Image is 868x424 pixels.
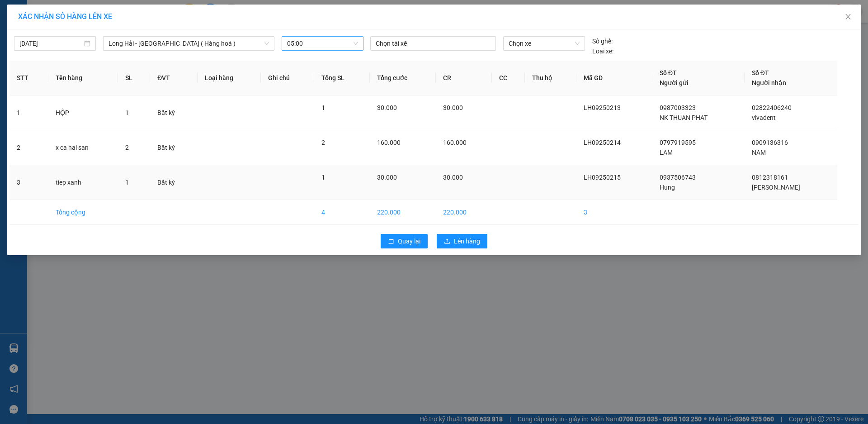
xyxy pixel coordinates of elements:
[660,139,696,146] span: 0797919595
[264,41,269,46] span: down
[48,61,118,95] th: Tên hàng
[150,165,198,200] td: Bất kỳ
[660,184,675,191] span: Hung
[844,13,852,20] span: close
[108,37,269,50] span: Long Hải - Sài Gòn ( Hàng hoá )
[381,234,428,248] button: rollbackQuay lại
[444,238,450,245] span: upload
[388,238,394,245] span: rollback
[660,79,689,86] span: Người gửi
[752,104,792,111] span: 02822406240
[118,61,150,95] th: SL
[125,144,129,151] span: 2
[437,234,487,248] button: uploadLên hàng
[370,61,436,95] th: Tổng cước
[198,61,261,95] th: Loại hàng
[592,46,613,56] span: Loại xe:
[584,139,621,146] span: LH09250214
[125,109,129,116] span: 1
[150,61,198,95] th: ĐVT
[454,236,480,246] span: Lên hàng
[19,38,82,48] input: 12/09/2025
[77,19,150,29] div: [PERSON_NAME]
[8,8,71,19] div: Long Hải
[752,69,769,76] span: Số ĐT
[584,174,621,181] span: LH09250215
[443,104,463,111] span: 30.000
[7,58,72,69] div: 30.000
[150,130,198,165] td: Bất kỳ
[584,104,621,111] span: LH09250213
[660,69,677,76] span: Số ĐT
[576,200,652,225] td: 3
[660,104,696,111] span: 0987003323
[9,95,48,130] td: 1
[77,9,99,18] span: Nhận:
[8,42,71,53] div: LONG HAI
[150,95,198,130] td: Bất kỳ
[125,179,129,186] span: 1
[436,200,492,225] td: 220.000
[377,174,397,181] span: 30.000
[443,174,463,181] span: 30.000
[321,139,325,146] span: 2
[48,130,118,165] td: x ca hai san
[18,12,112,21] span: XÁC NHẬN SỐ HÀNG LÊN XE
[287,37,358,50] span: 05:00
[398,236,420,246] span: Quay lại
[835,5,861,30] button: Close
[377,139,401,146] span: 160.000
[9,61,48,95] th: STT
[377,104,397,111] span: 30.000
[752,139,788,146] span: 0909136316
[525,61,576,95] th: Thu hộ
[314,200,369,225] td: 4
[7,59,15,69] span: R :
[443,139,467,146] span: 160.000
[48,165,118,200] td: tiep xanh
[592,36,613,46] span: Số ghế:
[9,130,48,165] td: 2
[8,29,71,42] div: 0937506743
[321,104,325,111] span: 1
[9,165,48,200] td: 3
[752,114,776,121] span: vivadent
[509,37,579,50] span: Chọn xe
[576,61,652,95] th: Mã GD
[752,149,766,156] span: NAM
[752,184,800,191] span: [PERSON_NAME]
[436,61,492,95] th: CR
[321,174,325,181] span: 1
[660,174,696,181] span: 0937506743
[48,200,118,225] td: Tổng cộng
[752,79,786,86] span: Người nhận
[77,8,150,19] div: 93 NTB Q1
[8,9,22,18] span: Gửi:
[48,95,118,130] td: HỘP
[261,61,314,95] th: Ghi chú
[8,19,71,29] div: Hung
[492,61,525,95] th: CC
[370,200,436,225] td: 220.000
[77,29,150,42] div: 0812318161
[752,174,788,181] span: 0812318161
[660,149,673,156] span: LAM
[660,114,708,121] span: NK THUAN PHAT
[314,61,369,95] th: Tổng SL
